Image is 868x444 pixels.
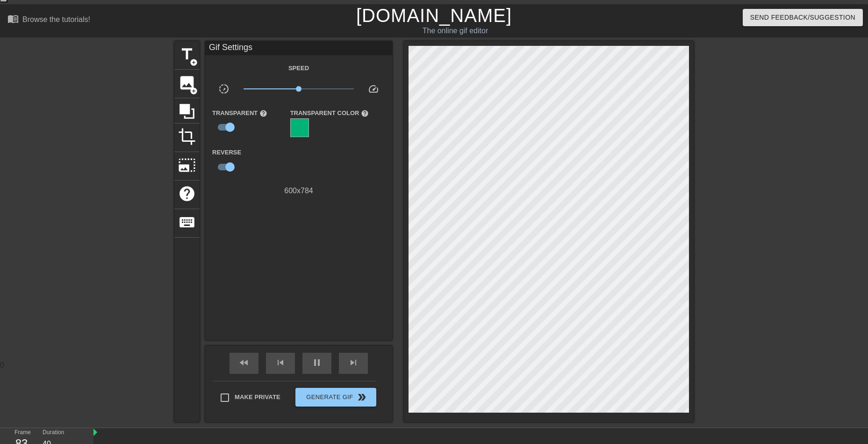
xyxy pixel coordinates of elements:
[290,109,369,118] label: Transparent Color
[178,74,196,92] span: image
[299,392,373,403] span: Generate Gif
[7,13,90,28] a: Browse the tutorials!
[205,41,392,55] div: Gif Settings
[218,83,230,95] span: slow_motion_video
[275,357,286,368] span: skip_previous
[368,83,379,95] span: speed
[288,64,309,73] label: Speed
[178,213,196,231] span: keyboard
[750,12,855,23] span: Send Feedback/Suggestion
[235,393,280,402] span: Make Private
[295,388,376,407] button: Generate Gif
[238,357,250,368] span: fast_rewind
[190,87,198,95] span: add_circle
[178,128,196,146] span: crop
[361,109,369,117] span: help
[178,45,196,63] span: title
[294,25,617,36] div: The online gif editor
[178,185,196,203] span: help
[190,58,198,66] span: add_circle
[212,109,267,118] label: Transparent
[356,5,512,26] a: [DOMAIN_NAME]
[212,148,241,157] label: Reverse
[743,9,863,26] button: Send Feedback/Suggestion
[356,392,367,403] span: double_arrow
[311,357,323,368] span: pause
[205,185,392,197] div: 600 x 784
[259,109,267,117] span: help
[43,430,64,436] label: Duration
[348,357,359,368] span: skip_next
[7,13,19,24] span: menu_book
[178,156,196,174] span: photo_size_select_large
[22,15,90,23] div: Browse the tutorials!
